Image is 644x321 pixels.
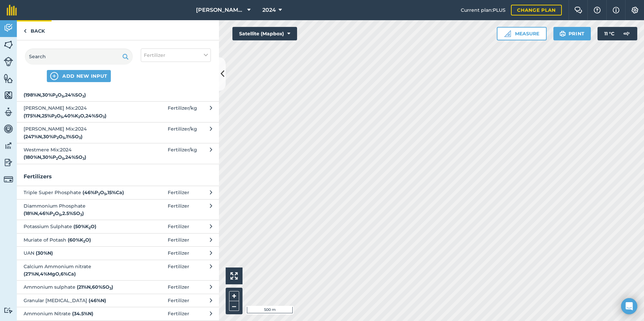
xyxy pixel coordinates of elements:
button: Potassium Sulphate (50%K2O)Fertilizer [17,220,219,233]
span: Diammonium Phosphate [24,202,134,217]
img: svg+xml;base64,PD94bWwgdmVyc2lvbj0iMS4wIiBlbmNvZGluZz0idXRmLTgiPz4KPCEtLSBHZW5lcmF0b3I6IEFkb2JlIE... [620,27,633,40]
span: Fertilizer / kg [168,104,197,119]
button: Diammonium Phosphate (18%N,46%P2O5,2.5%SO3)Fertilizer [17,199,219,220]
button: [PERSON_NAME] Mix:2024 (247%N,30%P2O5,1%SO3)Fertilizer/kg [17,122,219,143]
sub: 5 [63,136,65,140]
sub: 3 [82,94,84,99]
span: Westmere Mix:2024 [24,146,134,161]
span: 2024 [262,6,276,14]
img: svg+xml;base64,PD94bWwgdmVyc2lvbj0iMS4wIiBlbmNvZGluZz0idXRmLTgiPz4KPCEtLSBHZW5lcmF0b3I6IEFkb2JlIE... [4,307,13,314]
sub: 2 [89,226,91,230]
strong: ( 60 % K O ) [68,237,91,243]
sub: 3 [109,286,111,291]
button: Measure [497,27,547,40]
img: A question mark icon [593,7,601,13]
span: Triple Super Phosphate [24,189,134,196]
sub: 5 [62,156,64,161]
button: – [229,301,239,311]
span: Granular [MEDICAL_DATA] [24,297,134,304]
input: Search [25,48,133,65]
img: svg+xml;base64,PHN2ZyB4bWxucz0iaHR0cDovL3d3dy53My5vcmcvMjAwMC9zdmciIHdpZHRoPSI1NiIgaGVpZ2h0PSI2MC... [4,73,13,83]
span: [PERSON_NAME] Mix:2024 [24,104,134,119]
span: Fertilizer / kg [168,146,197,161]
strong: ( 18 % N , 46 % P O , 2.5 % SO ) [24,210,84,216]
img: svg+xml;base64,PD94bWwgdmVyc2lvbj0iMS4wIiBlbmNvZGluZz0idXRmLTgiPz4KPCEtLSBHZW5lcmF0b3I6IEFkb2JlIE... [4,141,13,151]
sub: 5 [104,192,106,196]
sub: 3 [80,213,82,217]
img: fieldmargin Logo [7,5,17,15]
button: Fertilizer [141,48,211,62]
img: svg+xml;base64,PD94bWwgdmVyc2lvbj0iMS4wIiBlbmNvZGluZz0idXRmLTgiPz4KPCEtLSBHZW5lcmF0b3I6IEFkb2JlIE... [4,124,13,134]
span: [PERSON_NAME] Mix:2024 [24,84,134,99]
button: [PERSON_NAME] Mix:2024 (198%N,30%P2O5,24%SO3)Fertilizer/kg [17,81,219,102]
button: Satellite (Mapbox) [232,27,297,40]
span: Fertilizer / kg [168,84,197,99]
img: svg+xml;base64,PD94bWwgdmVyc2lvbj0iMS4wIiBlbmNvZGluZz0idXRmLTgiPz4KPCEtLSBHZW5lcmF0b3I6IEFkb2JlIE... [4,107,13,117]
span: Current plan : PLUS [461,6,506,14]
img: Ruler icon [504,30,511,37]
span: Muriate of Potash [24,236,134,244]
strong: ( 175 % N , 25 % P O , 40 % K O , 24 % SO ) [24,113,106,119]
strong: ( 247 % N , 30 % P O , 1 % SO ) [24,134,83,140]
button: Calcium Ammonium nitrate (27%N,4%MgO,6%Ca)Fertilizer [17,260,219,281]
button: Triple Super Phosphate (46%P2O5,15%Ca)Fertilizer [17,186,219,199]
sub: 2 [56,156,58,161]
button: UAN (30%N)Fertilizer [17,246,219,259]
button: Ammonium Nitrate (34.5%N)Fertilizer [17,307,219,320]
sub: 2 [83,239,85,244]
img: svg+xml;base64,PHN2ZyB4bWxucz0iaHR0cDovL3d3dy53My5vcmcvMjAwMC9zdmciIHdpZHRoPSI5IiBoZWlnaHQ9IjI0Ii... [24,27,27,35]
sub: 2 [55,115,57,119]
strong: ( 46 % P O , 15 % Ca ) [83,189,124,195]
sub: 2 [98,192,100,196]
a: Change plan [511,5,562,15]
img: svg+xml;base64,PHN2ZyB4bWxucz0iaHR0cDovL3d3dy53My5vcmcvMjAwMC9zdmciIHdpZHRoPSIxOSIgaGVpZ2h0PSIyNC... [559,30,566,38]
div: Open Intercom Messenger [621,298,637,314]
strong: ( 198 % N , 30 % P O , 24 % SO ) [24,92,86,98]
img: svg+xml;base64,PD94bWwgdmVyc2lvbj0iMS4wIiBlbmNvZGluZz0idXRmLTgiPz4KPCEtLSBHZW5lcmF0b3I6IEFkb2JlIE... [4,157,13,168]
img: svg+xml;base64,PD94bWwgdmVyc2lvbj0iMS4wIiBlbmNvZGluZz0idXRmLTgiPz4KPCEtLSBHZW5lcmF0b3I6IEFkb2JlIE... [4,175,13,184]
span: 11 ° C [604,27,614,40]
span: Calcium Ammonium nitrate [24,263,134,278]
button: Ammonium sulphate (21%N,60%SO3)Fertilizer [17,280,219,293]
button: ADD NEW INPUT [47,70,111,82]
span: Fertilizer / kg [168,125,197,140]
span: Ammonium sulphate [24,283,134,291]
span: UAN [24,249,134,257]
sub: 3 [79,136,81,140]
strong: ( 180 % N , 30 % P O , 24 % SO ) [24,154,86,160]
sub: 5 [61,115,63,119]
sub: 3 [103,115,105,119]
img: svg+xml;base64,PHN2ZyB4bWxucz0iaHR0cDovL3d3dy53My5vcmcvMjAwMC9zdmciIHdpZHRoPSIxOSIgaGVpZ2h0PSIyNC... [122,52,129,61]
span: ADD NEW INPUT [62,73,107,79]
sub: 5 [62,94,64,99]
img: svg+xml;base64,PHN2ZyB4bWxucz0iaHR0cDovL3d3dy53My5vcmcvMjAwMC9zdmciIHdpZHRoPSIxNyIgaGVpZ2h0PSIxNy... [613,6,619,14]
sub: 3 [83,156,85,161]
img: svg+xml;base64,PHN2ZyB4bWxucz0iaHR0cDovL3d3dy53My5vcmcvMjAwMC9zdmciIHdpZHRoPSIxNCIgaGVpZ2h0PSIyNC... [50,72,58,80]
sub: 2 [57,136,59,140]
img: A cog icon [631,7,639,13]
strong: ( 46 % N ) [89,297,106,304]
span: [PERSON_NAME][GEOGRAPHIC_DATA] [196,6,245,14]
button: + [229,291,239,301]
sub: 5 [59,213,61,217]
sub: 2 [53,213,55,217]
span: [PERSON_NAME] Mix:2024 [24,125,134,140]
button: Muriate of Potash (60%K2O)Fertilizer [17,233,219,246]
button: Granular [MEDICAL_DATA] (46%N)Fertilizer [17,294,219,307]
img: svg+xml;base64,PD94bWwgdmVyc2lvbj0iMS4wIiBlbmNvZGluZz0idXRmLTgiPz4KPCEtLSBHZW5lcmF0b3I6IEFkb2JlIE... [4,23,13,33]
h3: Fertilizers [17,172,219,181]
span: Ammonium Nitrate [24,310,134,317]
img: Four arrows, one pointing top left, one top right, one bottom right and the last bottom left [230,272,238,280]
sub: 2 [56,94,58,99]
span: Fertilizer [144,51,165,59]
strong: ( 21 % N , 60 % SO ) [77,284,113,290]
img: svg+xml;base64,PD94bWwgdmVyc2lvbj0iMS4wIiBlbmNvZGluZz0idXRmLTgiPz4KPCEtLSBHZW5lcmF0b3I6IEFkb2JlIE... [4,57,13,66]
strong: ( 27 % N , 4 % MgO , 6 % Ca ) [24,271,76,277]
strong: ( 50 % K O ) [73,223,96,229]
button: 11 °C [598,27,637,40]
button: Print [553,27,591,40]
strong: ( 30 % N ) [36,250,53,256]
a: Back [17,20,52,40]
span: Potassium Sulphate [24,223,134,230]
img: svg+xml;base64,PHN2ZyB4bWxucz0iaHR0cDovL3d3dy53My5vcmcvMjAwMC9zdmciIHdpZHRoPSI1NiIgaGVpZ2h0PSI2MC... [4,90,13,100]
